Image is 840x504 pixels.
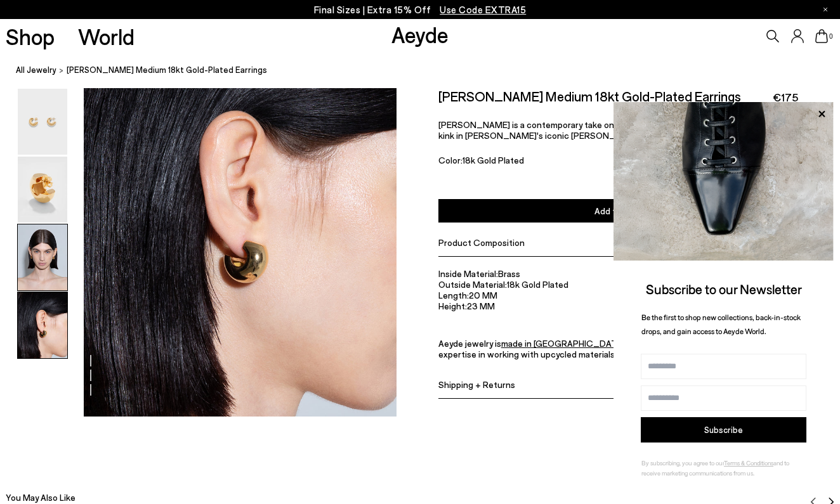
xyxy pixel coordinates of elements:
img: Alma Medium 18kt Gold-Plated Earrings - Image 2 [18,157,67,223]
li: Brass [438,268,798,279]
a: Terms & Conditions [724,459,773,467]
a: made in [GEOGRAPHIC_DATA] [501,339,625,349]
span: Length: [438,290,469,300]
div: Color: [438,155,742,169]
span: Aeyde jewelry is by craftspeople renowned for their expertise in working with upcycled materials ... [438,339,765,360]
span: Shipping + Returns [438,379,515,390]
h2: [PERSON_NAME] Medium 18kt Gold-Plated Earrings [438,88,741,104]
li: 23 MM [438,300,798,311]
span: Inside Material: [438,268,498,279]
button: Add to Cart [438,199,798,223]
span: Navigate to /collections/ss25-final-sizes [440,4,526,15]
img: Alma Medium 18kt Gold-Plated Earrings - Image 1 [18,89,67,155]
li: 20 MM [438,290,798,300]
a: 0 [815,29,828,43]
a: Shop [6,25,55,48]
p: Final Sizes | Extra 15% Off [314,2,527,18]
a: All Jewelry [16,63,56,77]
span: Product Composition [438,237,525,248]
span: €175 [773,89,798,105]
span: 18k Gold Plated [463,155,524,165]
img: Alma Medium 18kt Gold-Plated Earrings - Image 4 [18,292,67,358]
span: Be the first to shop new collections, back-in-stock drops, and gain access to Aeyde World. [641,313,801,336]
span: [PERSON_NAME] Medium 18kt Gold-Plated Earrings [67,63,267,77]
span: 0 [828,33,834,40]
span: Subscribe to our Newsletter [646,281,802,297]
img: ca3f721fb6ff708a270709c41d776025.jpg [614,102,834,261]
span: By subscribing, you agree to our [641,459,724,467]
span: Outside Material: [438,279,507,290]
p: [PERSON_NAME] is a contemporary take on classic hoop earrings. Inspired by the gentle kink in [PE... [438,119,798,141]
nav: breadcrumb [16,53,840,88]
li: 18k Gold Plated [438,279,798,290]
span: Add to Cart [594,205,641,216]
a: Aeyde [391,21,449,48]
h2: You May Also Like [6,491,75,504]
a: World [78,25,135,48]
button: Subscribe [641,417,806,443]
span: Height: [438,300,467,311]
img: Alma Medium 18kt Gold-Plated Earrings - Image 3 [18,224,67,290]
